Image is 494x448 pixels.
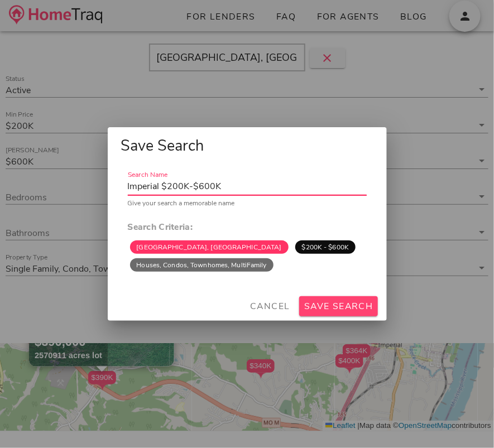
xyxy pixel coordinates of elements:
[245,296,295,316] button: Cancel
[304,300,373,312] span: Save Search
[121,136,204,156] span: Save Search
[250,300,290,312] span: Cancel
[137,258,267,272] span: Houses, Condos, Townhomes, MultiFamily
[128,171,167,179] label: Search Name
[128,221,193,233] strong: Search Criteria:
[302,240,349,254] span: $200K - $600K
[137,240,282,254] span: [GEOGRAPHIC_DATA], [GEOGRAPHIC_DATA]
[438,394,494,448] iframe: Chat Widget
[128,200,367,206] div: Give your search a memorable name
[299,296,378,316] button: Save Search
